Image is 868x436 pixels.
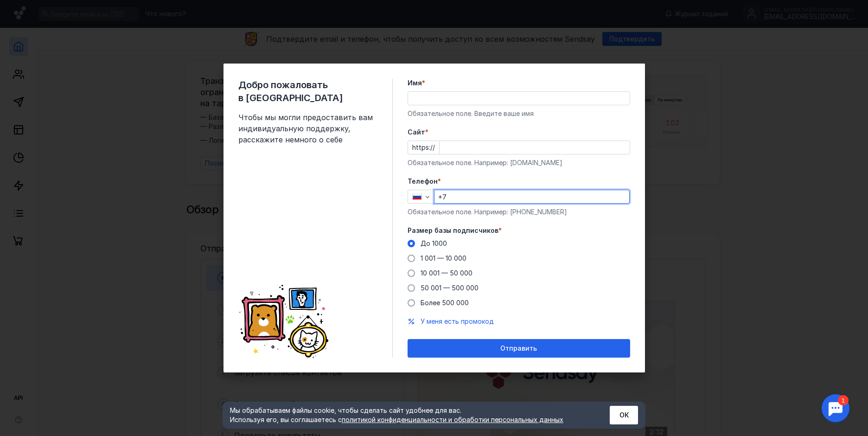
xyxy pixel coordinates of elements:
[421,317,494,326] button: У меня есть промокод
[408,226,498,235] span: Размер базы подписчиков
[500,345,537,353] span: Отправить
[421,254,466,262] span: 1 001 — 10 000
[421,299,469,307] span: Более 500 000
[421,269,472,277] span: 10 001 — 50 000
[408,177,438,186] span: Телефон
[421,284,479,292] span: 50 001 — 500 000
[342,416,563,423] a: политикой конфиденциальности и обработки персональных данных
[238,112,377,145] span: Чтобы мы могли предоставить вам индивидуальную поддержку, расскажите немного о себе
[421,317,494,325] span: У меня есть промокод
[408,128,425,137] span: Cайт
[408,339,630,358] button: Отправить
[408,78,422,88] span: Имя
[230,406,587,424] div: Мы обрабатываем файлы cookie, чтобы сделать сайт удобнее для вас. Используя его, вы соглашаетесь c
[238,78,377,104] span: Добро пожаловать в [GEOGRAPHIC_DATA]
[421,239,447,247] span: До 1000
[610,406,638,424] button: ОК
[21,6,32,16] div: 1
[408,109,630,118] div: Обязательное поле. Введите ваше имя
[408,158,630,167] div: Обязательное поле. Например: [DOMAIN_NAME]
[408,207,630,217] div: Обязательное поле. Например: [PHONE_NUMBER]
